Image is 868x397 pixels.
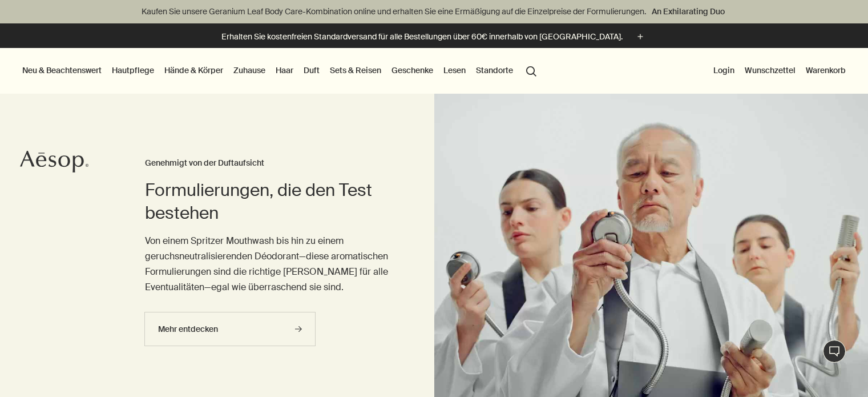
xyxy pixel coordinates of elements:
[649,5,727,18] a: An Exhilarating Duo
[521,59,542,81] button: Menüpunkt "Suche" öffnen
[231,63,268,78] a: Zuhause
[144,312,316,346] a: Mehr entdecken
[145,157,389,170] h3: Genehmigt von der Duftaufsicht
[20,150,88,176] a: Aesop
[328,63,383,78] a: Sets & Reisen
[162,63,225,78] a: Hände & Körper
[20,150,88,173] svg: Aesop
[441,63,468,78] a: Lesen
[389,63,435,78] a: Geschenke
[221,31,623,43] p: Erhalten Sie kostenfreien Standardversand für alle Bestellungen über 60€ innerhalb von [GEOGRAPHI...
[145,233,389,295] p: Von einem Spritzer Mouthwash bis hin zu einem geruchsneutralisierenden Déodorant—diese aromatisch...
[20,48,542,94] nav: primary
[474,63,515,78] button: Standorte
[20,63,104,78] button: Neu & Beachtenswert
[711,63,737,78] button: Login
[273,63,296,78] a: Haar
[11,6,857,18] p: Kaufen Sie unsere Geranium Leaf Body Care-Kombination online und erhalten Sie eine Ermäßigung auf...
[221,30,647,43] button: Erhalten Sie kostenfreien Standardversand für alle Bestellungen über 60€ innerhalb von [GEOGRAPHI...
[804,63,848,78] button: Warenkorb
[823,340,846,363] button: Live-Support Chat
[110,63,156,78] a: Hautpflege
[145,179,389,224] h2: Formulierungen, die den Test bestehen
[301,63,322,78] a: Duft
[711,48,848,94] nav: supplementary
[742,63,798,78] a: Wunschzettel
